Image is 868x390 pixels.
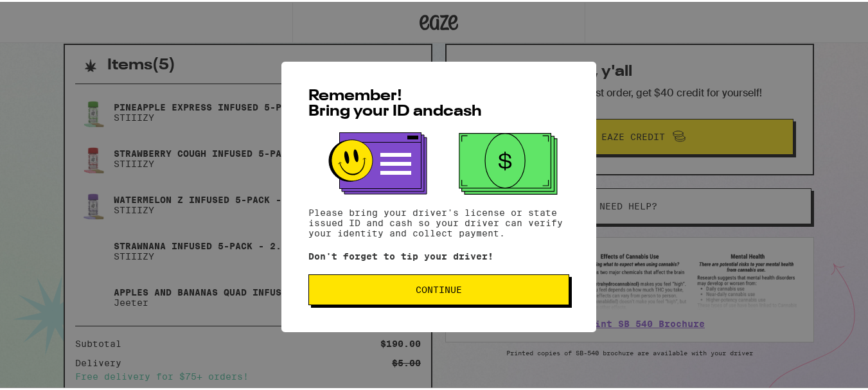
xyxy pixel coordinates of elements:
[308,249,569,260] p: Don't forget to tip your driver!
[416,283,462,292] span: Continue
[8,9,93,19] span: Hi. Need any help?
[308,206,569,236] p: Please bring your driver's license or state issued ID and cash so your driver can verify your ide...
[308,87,482,118] span: Remember! Bring your ID and cash
[308,272,569,303] button: Continue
